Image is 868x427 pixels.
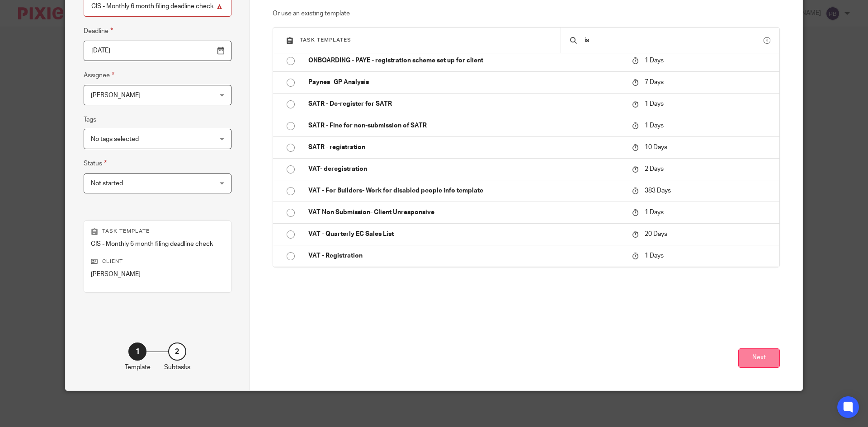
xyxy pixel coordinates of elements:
label: Deadline [84,26,113,36]
p: VAT- deregistration [308,164,623,174]
span: 383 Days [645,188,671,194]
input: Search... [584,35,764,45]
span: 1 Days [645,57,664,64]
p: VAT - Quarterly EC Sales List [308,230,623,239]
p: CIS - Monthly 6 month filing deadline check [91,239,224,249]
span: 1 Days [645,209,664,216]
input: Pick a date [84,41,231,61]
p: VAT - For Builders- Work for disabled people info template [308,186,623,195]
div: 1 [128,343,146,361]
span: 1 Days [645,101,664,107]
p: ONBOARDING - PAYE - registration scheme set up for client [308,56,623,65]
p: SATR - registration [308,143,623,152]
span: Task templates [300,38,351,42]
span: 10 Days [645,144,667,150]
p: VAT - Registration [308,251,623,260]
label: Status [84,158,107,169]
p: [PERSON_NAME] [91,270,224,279]
span: 2 Days [645,166,664,172]
button: Next [738,348,780,368]
span: 7 Days [645,79,664,85]
span: 1 Days [645,253,664,259]
p: Task template [91,228,224,235]
label: Tags [84,115,96,124]
p: VAT Non Submission- Client Unresponsive [308,208,623,217]
span: Not started [91,180,123,187]
span: [PERSON_NAME] [91,92,141,99]
p: Or use an existing template [273,9,780,18]
span: No tags selected [91,136,139,142]
p: SATR - De-register for SATR [308,99,623,108]
p: Client [91,258,224,265]
span: 20 Days [645,231,667,237]
p: Template [125,363,151,372]
div: 2 [168,343,186,361]
p: Subtasks [164,363,190,372]
span: 1 Days [645,122,664,129]
p: SATR - Fine for non-submission of SATR [308,121,623,130]
p: Paynes- GP Analysis [308,78,623,87]
label: Assignee [84,70,114,80]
